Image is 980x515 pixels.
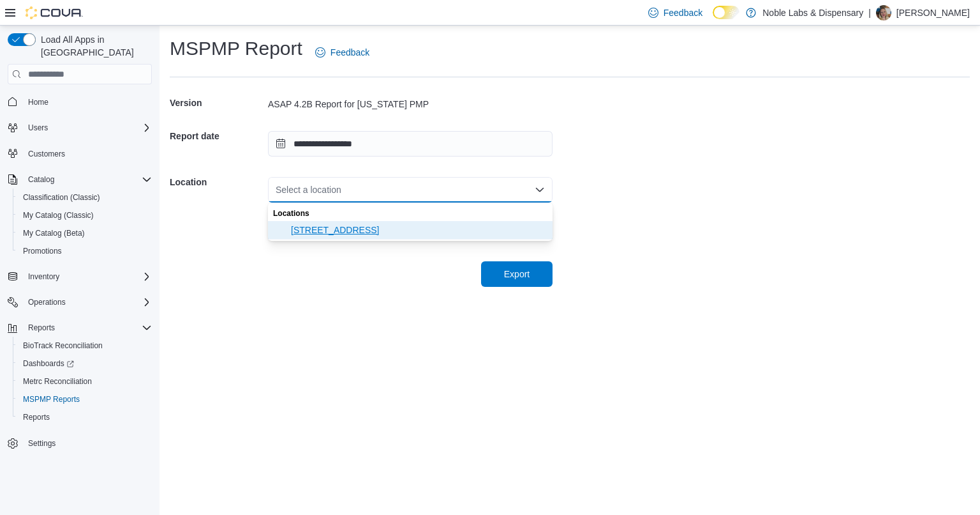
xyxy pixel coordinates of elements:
[23,376,92,387] span: Metrc Reconciliation
[18,374,97,389] a: Metrc Reconciliation
[23,320,152,335] span: Reports
[170,169,265,195] h5: Location
[18,243,152,259] span: Promotions
[13,242,157,260] button: Promotions
[28,149,65,159] span: Customers
[23,120,53,135] button: Users
[8,87,152,486] nav: Complex example
[28,123,48,133] span: Users
[713,19,713,20] span: Dark Mode
[18,190,152,205] span: Classification (Classic)
[268,203,553,240] div: Choose from the following options
[28,323,55,333] span: Reports
[23,394,80,404] span: MSPMP Reports
[18,208,152,223] span: My Catalog (Classic)
[868,5,871,20] p: |
[504,268,530,281] span: Export
[26,6,83,19] img: Cova
[23,210,94,220] span: My Catalog (Classic)
[28,438,56,449] span: Settings
[18,392,85,407] a: MSPMP Reports
[18,392,152,407] span: MSPMP Reports
[23,435,152,451] span: Settings
[23,93,152,109] span: Home
[23,192,100,203] span: Classification (Classic)
[170,123,265,149] h5: Report date
[18,226,90,241] a: My Catalog (Beta)
[23,172,152,187] span: Catalog
[330,46,369,59] span: Feedback
[3,92,157,111] button: Home
[18,410,55,425] a: Reports
[28,272,59,282] span: Inventory
[23,146,70,162] a: Customers
[170,90,265,116] h5: Version
[713,6,739,19] input: Dark Mode
[23,358,74,369] span: Dashboards
[170,36,302,61] h1: MSPMP Report
[18,410,152,425] span: Reports
[18,208,99,223] a: My Catalog (Classic)
[291,224,545,236] span: [STREET_ADDRESS]
[762,5,863,20] p: Noble Labs & Dispensary
[23,295,152,310] span: Operations
[3,119,157,137] button: Users
[18,374,152,389] span: Metrc Reconciliation
[13,224,157,242] button: My Catalog (Beta)
[13,355,157,373] a: Dashboards
[23,320,60,335] button: Reports
[23,95,54,110] a: Home
[13,188,157,206] button: Classification (Classic)
[3,293,157,311] button: Operations
[481,261,553,287] button: Export
[13,337,157,355] button: BioTrack Reconciliation
[268,98,553,111] div: ASAP 4.2B Report for [US_STATE] PMP
[18,338,152,353] span: BioTrack Reconciliation
[28,297,66,307] span: Operations
[13,408,157,426] button: Reports
[13,206,157,224] button: My Catalog (Classic)
[23,269,64,284] button: Inventory
[18,338,108,353] a: BioTrack Reconciliation
[36,33,152,59] span: Load All Apps in [GEOGRAPHIC_DATA]
[3,434,157,452] button: Settings
[13,390,157,408] button: MSPMP Reports
[276,182,277,197] input: Accessible screen reader label
[896,5,970,20] p: [PERSON_NAME]
[18,226,152,241] span: My Catalog (Beta)
[23,146,152,162] span: Customers
[664,6,702,19] span: Feedback
[23,341,103,351] span: BioTrack Reconciliation
[18,243,67,259] a: Promotions
[3,171,157,188] button: Catalog
[535,185,545,195] button: Close list of options
[23,172,59,187] button: Catalog
[268,221,553,240] button: 241 Old HWY 98 E
[23,120,152,135] span: Users
[13,373,157,390] button: Metrc Reconciliation
[18,190,105,205] a: Classification (Classic)
[23,436,61,451] a: Settings
[268,203,553,221] div: Locations
[23,246,62,256] span: Promotions
[18,356,79,371] a: Dashboards
[268,131,553,157] input: Press the down key to open a popover containing a calendar.
[3,144,157,163] button: Customers
[28,174,54,185] span: Catalog
[23,295,71,310] button: Operations
[3,319,157,337] button: Reports
[23,228,85,238] span: My Catalog (Beta)
[23,412,50,422] span: Reports
[310,40,375,65] a: Feedback
[876,5,891,20] div: Kinsey Varas
[28,97,48,107] span: Home
[18,356,152,371] span: Dashboards
[3,268,157,286] button: Inventory
[23,269,152,284] span: Inventory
